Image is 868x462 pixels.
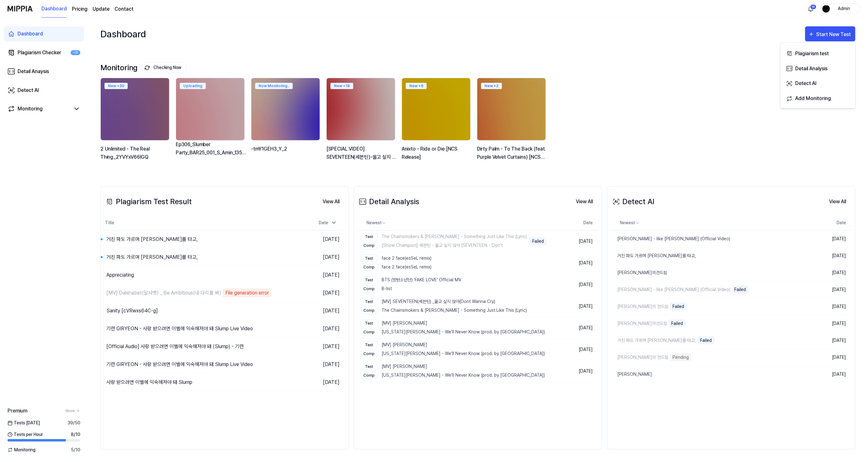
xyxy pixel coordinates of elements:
[360,285,378,293] div: Comp
[106,236,198,243] div: 거친 파도 가르며 [PERSON_NAME]를 타고,
[358,274,550,295] a: TestBTS (방탄소년단) 'FAKE LOVE' Official MVCompB-list
[406,83,427,89] div: New + 9
[316,218,340,228] div: Date
[805,26,855,41] button: Start New Test
[611,354,669,361] div: [PERSON_NAME]의 건드림
[360,276,378,284] div: Test
[18,87,39,94] div: Detect AI
[360,363,545,370] div: [MV] [PERSON_NAME]
[71,431,80,438] span: 8 / 10
[66,408,80,414] a: More
[611,349,815,366] a: [PERSON_NAME]의 건드림Pending
[550,317,598,339] td: [DATE]
[101,78,169,140] img: backgroundIamge
[824,195,851,208] button: View All
[571,195,598,208] a: View All
[18,30,43,38] div: Dashboard
[106,325,253,332] div: 기련 GIRYEON - 사랑 받으려면 이별에 익숙해져야 돼 Slump Live Video
[255,83,293,89] div: Now Monitoring..
[251,145,321,161] div: -tmY1GEH3_Y_2
[318,195,345,208] a: View All
[71,447,80,453] span: 5 / 10
[611,337,696,344] div: 거친 파도 가르며 [PERSON_NAME]를 타고,
[106,271,134,279] div: Appreciating
[783,76,853,91] button: Detect AI
[795,79,850,88] div: Detect AI
[477,145,547,161] div: Dirty Palm - To The Back (feat. Purple Velvet Curtains) [NCS Release]
[810,4,817,9] div: 16
[141,62,187,73] button: Checking Now
[611,269,667,276] div: [PERSON_NAME]의건드림
[550,274,598,295] td: [DATE]
[8,105,70,113] a: Monitoring
[285,374,345,391] td: [DATE]
[360,298,378,305] div: Test
[8,407,27,415] span: Premium
[360,328,378,336] div: Comp
[104,196,192,207] div: Plagiarism Test Result
[611,236,731,242] div: [PERSON_NAME] - like [PERSON_NAME] (Official Video)
[358,339,550,360] a: Test[MV] [PERSON_NAME]Comp[US_STATE][PERSON_NAME] - We'll Never Know (prod. by [GEOGRAPHIC_DATA])
[72,5,88,13] button: Pricing
[815,349,851,366] td: [DATE]
[815,264,851,281] td: [DATE]
[285,248,345,266] td: [DATE]
[358,295,550,317] a: Test[MV] SEVENTEEN(세븐틴) _울고 싶지 않아(Dont Wanna Cry)CompThe Chainsmokers & [PERSON_NAME] - Something...
[360,363,378,370] div: Test
[360,372,378,379] div: Comp
[611,366,815,383] a: [PERSON_NAME]
[550,215,598,231] th: Date
[327,78,395,140] img: backgroundIamge
[550,295,598,317] td: [DATE]
[106,307,158,315] div: Sanity [cVRwxs64C-g]
[360,372,545,379] div: [US_STATE][PERSON_NAME] - We'll Never Know (prod. by [GEOGRAPHIC_DATA])
[817,30,852,39] div: Start New Test
[106,343,244,350] div: [Official Audio] 사랑 받으려면 이별에 익숙해져야 돼 (Slump) - 기련
[106,289,221,297] div: [MV] Dalshabet(달샤벳) _ Be Ambitious(내 다리를 봐)
[180,83,206,89] div: Uploading
[145,65,150,70] img: monitoring Icon
[285,320,345,338] td: [DATE]
[8,447,35,453] span: Monitoring
[815,215,851,231] th: Date
[611,252,696,259] div: 거친 파도 가르며 [PERSON_NAME]를 타고,
[326,78,397,167] a: New +18backgroundIamge[SPECIAL VIDEO] SEVENTEEN(세븐틴)-울고 싶지 않아(Don't Wanna Cry) Part Switch ver.
[360,263,378,271] div: Comp
[832,5,856,12] div: Admin
[360,298,527,305] div: [MV] SEVENTEEN(세븐틴) _울고 싶지 않아(Dont Wanna Cry)
[815,231,851,247] td: [DATE]
[360,350,378,358] div: Comp
[795,49,850,57] div: Plagiarism test
[4,64,84,79] a: Detail Anaysis
[360,341,378,349] div: Test
[285,356,345,374] td: [DATE]
[815,281,851,298] td: [DATE]
[251,78,320,140] img: backgroundIamge
[550,339,598,360] td: [DATE]
[807,5,815,13] img: 알림
[67,420,80,426] span: 39 / 50
[71,50,80,56] div: +9
[732,286,749,294] div: Failed
[100,145,171,161] div: 2 Unlimited - The Real Thing_2YVYxV66lGQ
[670,353,692,361] div: Pending
[783,61,853,76] button: Detail Analysis
[611,371,652,378] div: [PERSON_NAME]
[360,307,527,314] div: The Chainsmokers & [PERSON_NAME] - Something Just Like This (Lyric)
[611,298,815,315] a: [PERSON_NAME]의 건드림Failed
[611,247,815,264] a: 거친 파도 가르며 [PERSON_NAME]를 타고,
[100,24,146,44] div: Dashboard
[477,78,546,140] img: backgroundIamge
[360,328,545,336] div: [US_STATE][PERSON_NAME] - We'll Never Know (prod. by [GEOGRAPHIC_DATA])
[783,45,853,61] button: Plagiarism test
[360,242,527,249] div: [Show Champion] 세븐틴 - 울고 싶지 않아 (SEVENTEEN - Don't
[41,0,67,18] a: Dashboard
[115,5,133,13] a: Contact
[360,285,461,293] div: B-list
[176,78,244,140] img: backgroundIamge
[815,315,851,332] td: [DATE]
[285,266,345,284] td: [DATE]
[4,26,84,41] a: Dashboard
[530,237,546,245] div: Failed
